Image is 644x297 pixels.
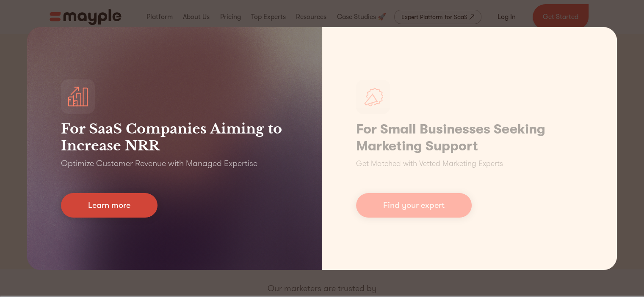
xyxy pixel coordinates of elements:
[61,158,257,169] p: Optimize Customer Revenue with Managed Expertise
[356,158,503,169] p: Get Matched with Vetted Marketing Experts
[356,193,472,218] a: Find your expert
[356,121,583,155] h1: For Small Businesses Seeking Marketing Support
[61,193,158,218] a: Learn more
[61,120,288,154] h3: For SaaS Companies Aiming to Increase NRR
